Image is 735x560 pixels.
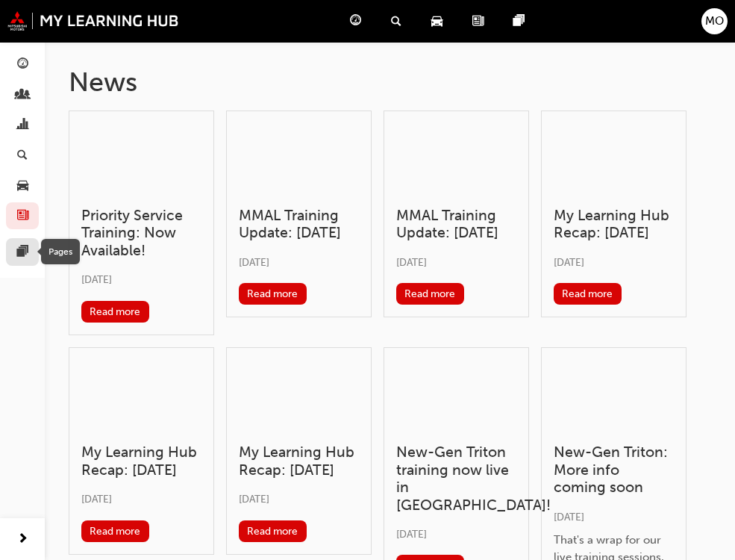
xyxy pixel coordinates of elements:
[239,493,269,505] span: [DATE]
[554,444,674,496] h3: New-Gen Triton: More info coming soon
[554,207,674,242] h3: My Learning Hub Recap: [DATE]
[541,111,686,318] a: My Learning Hub Recap: [DATE][DATE]Read more
[81,444,201,479] h3: My Learning Hub Recap: [DATE]
[239,207,359,242] h3: MMAL Training Update: [DATE]
[396,207,516,242] h3: MMAL Training Update: [DATE]
[554,256,584,269] span: [DATE]
[554,283,622,305] button: Read more
[17,149,28,163] span: search-icon
[17,119,28,132] span: chart-icon
[69,347,214,555] a: My Learning Hub Recap: [DATE][DATE]Read more
[17,89,28,102] span: people-icon
[396,256,427,269] span: [DATE]
[472,12,484,31] span: news-icon
[41,239,80,264] div: Pages
[705,13,724,30] span: MO
[17,246,28,259] span: pages-icon
[226,347,372,555] a: My Learning Hub Recap: [DATE][DATE]Read more
[338,6,379,37] a: guage-icon
[81,273,112,286] span: [DATE]
[431,12,442,31] span: car-icon
[81,301,149,323] button: Read more
[396,528,427,541] span: [DATE]
[81,493,112,505] span: [DATE]
[81,520,149,542] button: Read more
[7,11,179,31] img: mmal
[17,210,28,223] span: news-icon
[239,444,359,479] h3: My Learning Hub Recap: [DATE]
[396,444,516,514] h3: New-Gen Triton training now live in [GEOGRAPHIC_DATA]!
[69,66,711,99] h1: News
[554,511,584,523] span: [DATE]
[379,6,419,37] a: search-icon
[17,530,28,549] span: next-icon
[239,520,307,542] button: Read more
[701,8,728,34] button: MO
[350,12,361,31] span: guage-icon
[17,58,28,72] span: guage-icon
[69,111,214,335] a: Priority Service Training: Now Available![DATE]Read more
[226,111,372,318] a: MMAL Training Update: [DATE][DATE]Read more
[419,6,460,37] a: car-icon
[501,6,542,37] a: pages-icon
[391,12,401,31] span: search-icon
[460,6,501,37] a: news-icon
[17,179,28,193] span: car-icon
[81,207,201,259] h3: Priority Service Training: Now Available!
[396,283,464,305] button: Read more
[513,12,525,31] span: pages-icon
[239,283,307,305] button: Read more
[384,111,529,318] a: MMAL Training Update: [DATE][DATE]Read more
[239,256,269,269] span: [DATE]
